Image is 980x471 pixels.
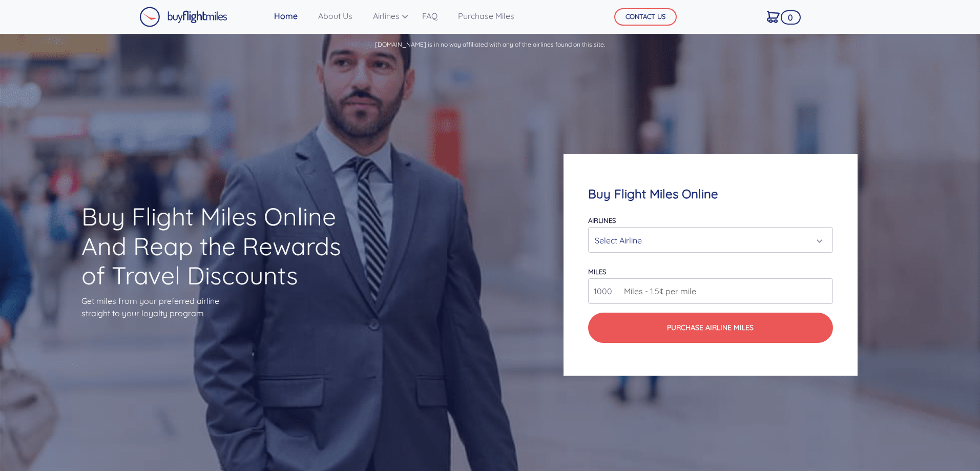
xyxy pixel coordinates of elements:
[418,6,442,26] a: FAQ
[588,268,606,276] label: miles
[588,313,832,343] button: Purchase Airline Miles
[781,10,801,25] span: 0
[763,6,784,27] a: 0
[767,11,780,23] img: Cart
[139,4,227,30] a: Buy Flight Miles Logo
[588,216,616,224] label: Airlines
[454,6,518,26] a: Purchase Miles
[595,231,820,250] div: Select Airline
[81,295,359,319] p: Get miles from your preferred airline straight to your loyalty program
[270,6,302,26] a: Home
[588,227,832,253] button: Select Airline
[614,8,677,26] button: CONTACT US
[139,7,227,27] img: Buy Flight Miles Logo
[619,285,696,297] span: Miles - 1.5¢ per mile
[314,6,357,26] a: About Us
[81,202,359,291] h1: Buy Flight Miles Online And Reap the Rewards of Travel Discounts
[369,6,406,26] a: Airlines
[588,187,832,201] h4: Buy Flight Miles Online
